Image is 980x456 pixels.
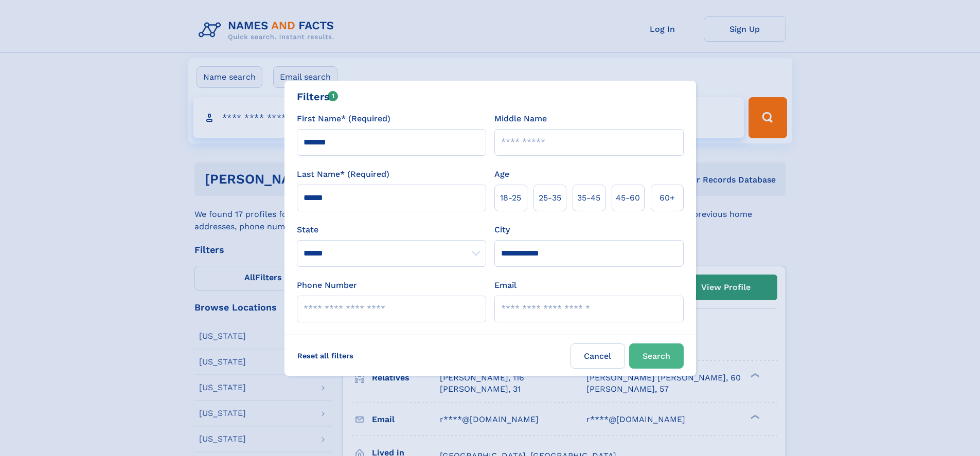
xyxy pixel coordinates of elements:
[577,192,600,204] span: 35‑45
[291,343,360,368] label: Reset all filters
[494,168,509,180] label: Age
[494,279,516,291] label: Email
[500,192,521,204] span: 18‑25
[297,224,486,236] label: State
[297,168,389,180] label: Last Name* (Required)
[660,192,675,204] span: 60+
[297,113,390,125] label: First Name* (Required)
[539,192,561,204] span: 25‑35
[616,192,640,204] span: 45‑60
[297,279,357,291] label: Phone Number
[629,343,684,369] button: Search
[571,343,625,369] label: Cancel
[494,224,510,236] label: City
[297,89,338,104] div: Filters
[494,113,547,125] label: Middle Name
